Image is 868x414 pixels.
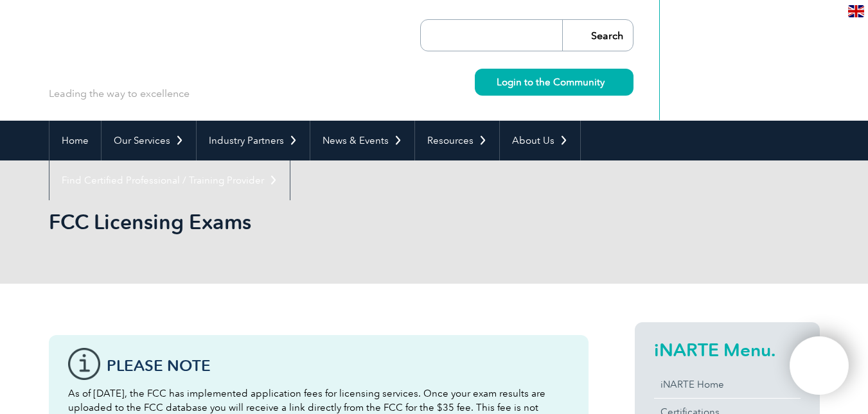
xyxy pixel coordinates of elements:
[654,340,801,360] h2: iNARTE Menu.
[415,121,499,160] a: Resources
[107,358,569,374] h3: Please note
[49,160,290,200] a: Find Certified Professional / Training Provider
[654,371,801,398] a: iNARTE Home
[562,20,633,51] input: Search
[197,121,310,160] a: Industry Partners
[500,121,580,160] a: About Us
[49,121,101,160] a: Home
[848,5,864,17] img: en
[605,78,612,85] img: svg+xml;nitro-empty-id=MzU4OjIyMw==-1;base64,PHN2ZyB2aWV3Qm94PSIwIDAgMTEgMTEiIHdpZHRoPSIxMSIgaGVp...
[803,350,835,382] img: svg+xml;nitro-empty-id=MTEzMzoxMTY=-1;base64,PHN2ZyB2aWV3Qm94PSIwIDAgNDAwIDQwMCIgd2lkdGg9IjQwMCIg...
[102,121,196,160] a: Our Services
[310,121,414,160] a: News & Events
[49,87,190,101] p: Leading the way to excellence
[49,212,589,232] h2: FCC Licensing Exams
[475,69,633,96] a: Login to the Community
